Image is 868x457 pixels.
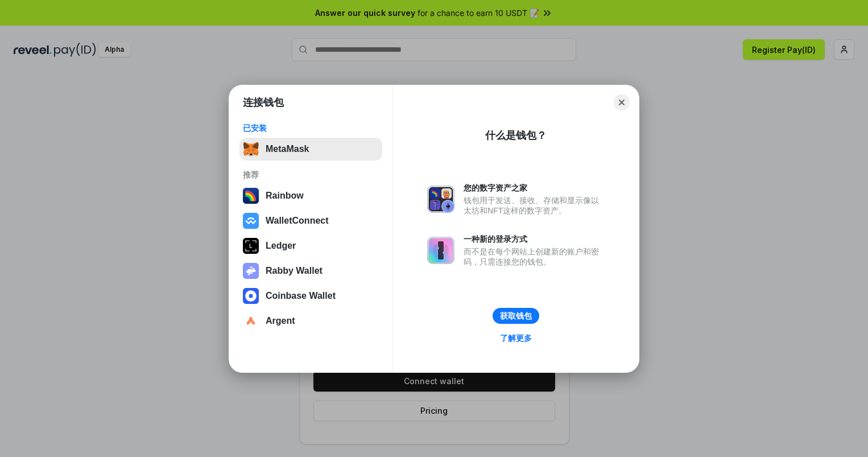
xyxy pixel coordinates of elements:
button: 获取钱包 [493,308,539,324]
img: svg+xml,%3Csvg%20width%3D%2228%22%20height%3D%2228%22%20viewBox%3D%220%200%2028%2028%22%20fill%3D... [243,313,259,329]
div: 钱包用于发送、接收、存储和显示像以太坊和NFT这样的数字资产。 [464,195,605,216]
button: Ledger [239,234,382,257]
div: 什么是钱包？ [485,129,547,142]
div: MetaMask [266,144,309,154]
div: 推荐 [243,170,379,180]
button: WalletConnect [239,209,382,232]
div: 您的数字资产之家 [464,183,605,193]
button: Coinbase Wallet [239,285,382,307]
div: WalletConnect [266,216,329,226]
div: Ledger [266,241,296,251]
button: Argent [239,310,382,332]
img: svg+xml,%3Csvg%20xmlns%3D%22http%3A%2F%2Fwww.w3.org%2F2000%2Fsvg%22%20width%3D%2228%22%20height%3... [243,238,259,254]
div: 一种新的登录方式 [464,234,605,244]
img: svg+xml,%3Csvg%20xmlns%3D%22http%3A%2F%2Fwww.w3.org%2F2000%2Fsvg%22%20fill%3D%22none%22%20viewBox... [243,263,259,279]
img: svg+xml,%3Csvg%20width%3D%2228%22%20height%3D%2228%22%20viewBox%3D%220%200%2028%2028%22%20fill%3D... [243,213,259,229]
img: svg+xml,%3Csvg%20fill%3D%22none%22%20height%3D%2233%22%20viewBox%3D%220%200%2035%2033%22%20width%... [243,141,259,157]
div: 获取钱包 [500,311,532,321]
img: svg+xml,%3Csvg%20xmlns%3D%22http%3A%2F%2Fwww.w3.org%2F2000%2Fsvg%22%20fill%3D%22none%22%20viewBox... [427,186,454,213]
img: svg+xml,%3Csvg%20xmlns%3D%22http%3A%2F%2Fwww.w3.org%2F2000%2Fsvg%22%20fill%3D%22none%22%20viewBox... [427,237,454,264]
button: MetaMask [239,138,382,160]
div: Coinbase Wallet [266,291,336,301]
button: Rabby Wallet [239,260,382,282]
div: Rainbow [266,191,304,201]
a: 了解更多 [493,331,539,345]
div: Argent [266,316,295,326]
img: svg+xml,%3Csvg%20width%3D%2228%22%20height%3D%2228%22%20viewBox%3D%220%200%2028%2028%22%20fill%3D... [243,288,259,304]
div: Rabby Wallet [266,266,323,276]
h1: 连接钱包 [243,96,284,109]
div: 了解更多 [500,333,532,343]
button: Close [614,94,630,110]
div: 已安装 [243,123,379,133]
button: Rainbow [239,184,382,207]
img: svg+xml,%3Csvg%20width%3D%22120%22%20height%3D%22120%22%20viewBox%3D%220%200%20120%20120%22%20fil... [243,188,259,204]
div: 而不是在每个网站上创建新的账户和密码，只需连接您的钱包。 [464,246,605,267]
